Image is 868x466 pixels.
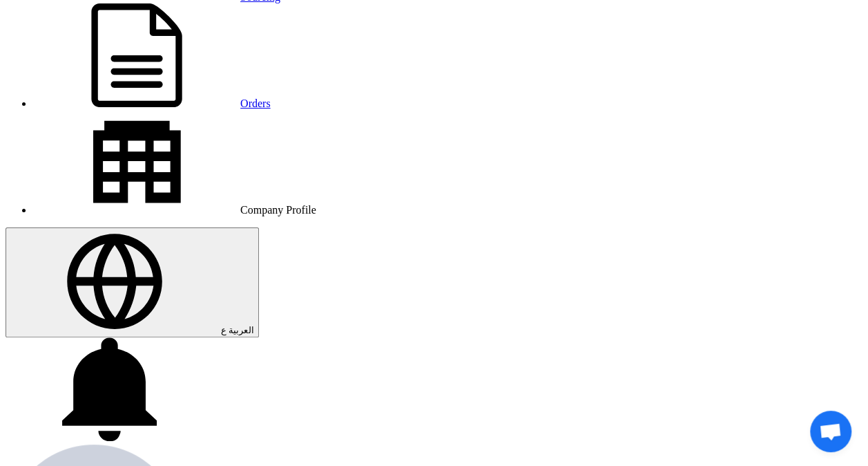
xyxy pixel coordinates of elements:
a: Orders [33,97,271,109]
div: Open chat [810,411,851,452]
button: العربية ع [6,227,259,337]
span: ع [221,325,226,335]
a: Company Profile [33,204,316,216]
span: العربية [229,325,253,335]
